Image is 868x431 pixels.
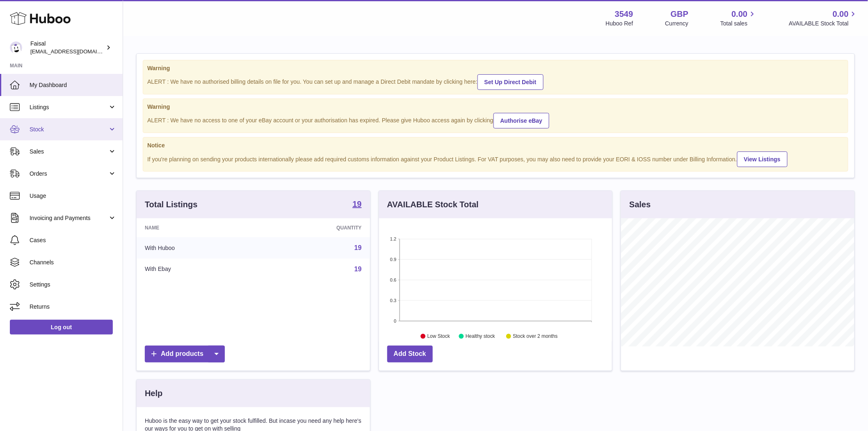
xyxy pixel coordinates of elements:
[30,214,108,222] span: Invoicing and Payments
[493,113,550,128] a: Authorise eBay
[390,277,396,282] text: 0.6
[671,9,688,20] strong: GBP
[147,64,844,72] strong: Warning
[30,303,116,311] span: Returns
[427,334,450,339] text: Low Stock
[390,257,396,262] text: 0.9
[30,192,116,200] span: Usage
[137,237,260,259] td: With Huboo
[137,259,260,280] td: With Ebay
[30,48,121,55] span: [EMAIL_ADDRESS][DOMAIN_NAME]
[665,20,689,28] div: Currency
[352,200,361,210] a: 19
[30,148,108,156] span: Sales
[606,20,633,28] div: Huboo Ref
[30,236,116,244] span: Cases
[387,346,433,362] a: Add Stock
[147,142,844,149] strong: Notice
[30,281,116,289] span: Settings
[833,9,849,20] span: 0.00
[394,319,396,323] text: 0
[10,320,113,335] a: Log out
[145,388,162,399] h3: Help
[147,151,844,167] div: If you're planning on sending your products internationally please add required customs informati...
[10,41,22,54] img: internalAdmin-3549@internal.huboo.com
[615,9,633,20] strong: 3549
[352,200,361,208] strong: 19
[354,244,362,251] a: 19
[30,259,116,266] span: Channels
[629,199,651,210] h3: Sales
[732,9,748,20] span: 0.00
[147,73,844,90] div: ALERT : We have no authorised billing details on file for you. You can set up and manage a Direct...
[147,112,844,128] div: ALERT : We have no access to one of your eBay account or your authorisation has expired. Please g...
[30,81,116,89] span: My Dashboard
[390,298,396,303] text: 0.3
[30,103,108,111] span: Listings
[354,266,362,273] a: 19
[477,74,544,90] a: Set Up Direct Debit
[145,199,198,210] h3: Total Listings
[260,218,370,237] th: Quantity
[30,170,108,178] span: Orders
[466,334,496,339] text: Healthy stock
[789,20,858,28] span: AVAILABLE Stock Total
[147,103,844,111] strong: Warning
[145,346,225,362] a: Add products
[30,126,108,133] span: Stock
[137,218,260,237] th: Name
[513,334,557,339] text: Stock over 2 months
[737,151,788,167] a: View Listings
[30,40,104,55] div: Faisal
[387,199,479,210] h3: AVAILABLE Stock Total
[789,9,858,28] a: 0.00 AVAILABLE Stock Total
[390,236,396,241] text: 1.2
[720,9,757,28] a: 0.00 Total sales
[720,20,757,28] span: Total sales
